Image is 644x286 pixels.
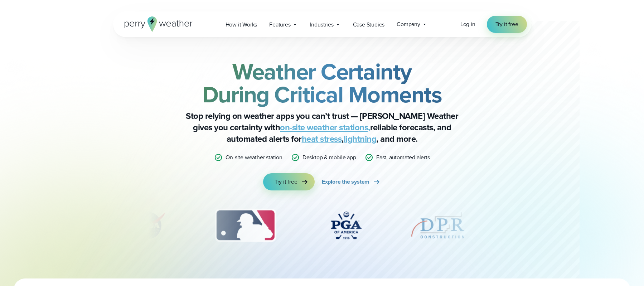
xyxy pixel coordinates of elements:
[409,208,466,243] div: 5 of 12
[179,110,465,145] p: Stop relying on weather apps you can’t trust — [PERSON_NAME] Weather gives you certainty with rel...
[495,20,518,29] span: Try it free
[310,20,334,29] span: Industries
[460,20,475,29] a: Log in
[322,173,381,190] a: Explore the system
[226,153,282,162] p: On-site weather station
[219,17,263,32] a: How it Works
[487,16,527,33] a: Try it free
[263,173,315,190] a: Try it free
[280,121,370,134] a: on-site weather stations,
[318,208,375,243] img: PGA.svg
[318,208,375,243] div: 4 of 12
[123,208,173,243] img: NASA.svg
[302,132,342,145] a: heat stress
[397,20,420,29] span: Company
[376,153,430,162] p: Fast, automated alerts
[123,208,173,243] div: 2 of 12
[409,208,466,243] img: DPR-Construction.svg
[302,153,356,162] p: Desktop & mobile app
[149,208,495,247] div: slideshow
[275,178,297,186] span: Try it free
[353,20,385,29] span: Case Studies
[322,178,369,186] span: Explore the system
[208,208,283,243] div: 3 of 12
[226,20,257,29] span: How it Works
[202,55,442,111] strong: Weather Certainty During Critical Moments
[344,132,377,145] a: lightning
[269,20,290,29] span: Features
[347,17,391,32] a: Case Studies
[208,208,283,243] img: MLB.svg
